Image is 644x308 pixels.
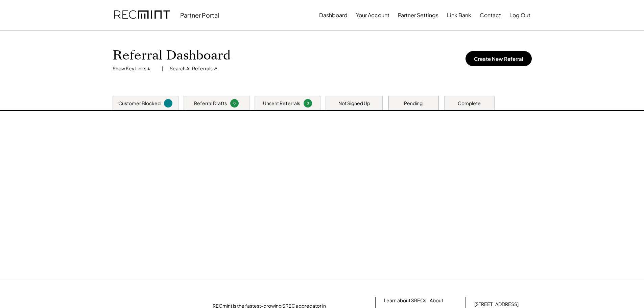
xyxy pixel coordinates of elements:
button: Dashboard [319,8,348,22]
div: Partner Portal [180,11,219,19]
button: Create New Referral [466,51,532,66]
div: 0 [305,101,311,106]
div: Unsent Referrals [263,100,300,107]
div: | [162,65,163,72]
button: Contact [480,8,501,22]
button: Your Account [356,8,389,22]
div: Show Key Links ↓ [113,65,155,72]
div: Complete [458,100,481,107]
button: Link Bank [447,8,471,22]
h1: Referral Dashboard [113,48,231,64]
button: Log Out [509,8,530,22]
div: Customer Blocked [118,100,161,107]
button: Partner Settings [398,8,438,22]
div: 0 [231,101,238,106]
div: Not Signed Up [338,100,370,107]
div: Pending [404,100,423,107]
div: Referral Drafts [194,100,227,107]
img: recmint-logotype%403x.png [114,4,170,27]
div: Search All Referrals ↗ [170,65,217,72]
a: Learn about SRECs [384,297,426,304]
a: About [430,297,443,304]
div: [STREET_ADDRESS] [474,301,519,308]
